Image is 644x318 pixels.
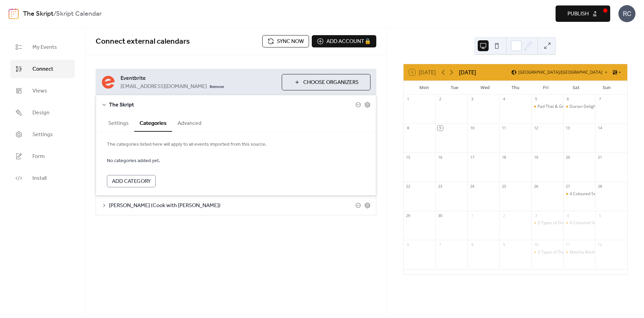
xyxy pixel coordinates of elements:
[597,242,602,247] div: 12
[563,104,596,110] div: Durian Delights: Mochi, Crepes & Ice Cream!
[437,184,443,189] div: 23
[518,70,602,74] span: [GEOGRAPHIC_DATA]/[GEOGRAPHIC_DATA]
[10,125,75,144] a: Settings
[565,213,571,218] div: 4
[533,213,538,218] div: 3
[437,213,443,218] div: 30
[563,191,596,197] div: 4 Coloured Snowy Mooncakes for Mid-Autumn Festival (Gluten-Free naturally)
[437,155,443,160] div: 16
[23,8,54,20] a: The Skript
[470,242,475,247] div: 8
[107,175,156,187] button: Add Category
[597,213,602,218] div: 5
[597,97,602,102] div: 7
[109,101,355,109] span: The Skript
[406,126,411,131] div: 8
[568,10,589,18] span: Publish
[10,147,75,165] a: Form
[437,242,443,247] div: 7
[470,97,475,102] div: 3
[282,74,370,90] button: Choose Organizers
[533,155,538,160] div: 19
[32,43,57,52] span: My Events
[10,103,75,122] a: Design
[533,184,538,189] div: 26
[565,184,571,189] div: 27
[618,5,635,22] div: RC
[533,242,538,247] div: 10
[32,65,53,73] span: Connect
[107,157,160,165] span: No categories added yet.
[101,75,115,89] img: eventbrite
[107,141,365,149] span: The categories listed here will apply to all events imported from this source.
[32,109,50,117] span: Design
[406,155,411,160] div: 15
[277,38,304,46] span: Sync now
[134,114,172,132] button: Categories
[531,249,563,255] div: 3 Types of Thai Curries, Satays & Tom Yum Soup From Scratch!
[54,8,56,20] b: /
[262,35,309,47] button: Sync now
[109,202,355,210] span: [PERSON_NAME] (Cook with [PERSON_NAME])
[409,81,439,95] div: Mon
[597,184,602,189] div: 28
[531,104,563,110] div: Pad Thai & Green Papaya Salad From Scratch serve with Thai Ice Tea!
[10,169,75,187] a: Install
[121,83,207,91] span: [EMAIL_ADDRESS][DOMAIN_NAME]
[501,97,506,102] div: 4
[470,126,475,131] div: 10
[406,213,411,218] div: 29
[470,155,475,160] div: 17
[172,114,207,131] button: Advanced
[406,184,411,189] div: 22
[32,131,53,139] span: Settings
[439,81,470,95] div: Tue
[103,114,134,131] button: Settings
[9,8,19,19] img: logo
[561,81,591,95] div: Sat
[500,81,531,95] div: Thu
[565,126,571,131] div: 13
[563,249,596,255] div: Matcha Madness - Sweet Treats + Zen Vibes
[597,126,602,131] div: 14
[531,220,563,226] div: 3 Types of Dumplings: Soup Dumplings, Potstickers & Crispy Money Bags!
[437,126,443,131] div: 9
[565,97,571,102] div: 6
[565,242,571,247] div: 11
[437,97,443,102] div: 2
[303,78,359,87] span: Choose Organizers
[459,68,476,76] div: [DATE]
[470,213,475,218] div: 1
[533,97,538,102] div: 5
[10,38,75,56] a: My Events
[501,126,506,131] div: 11
[32,87,47,95] span: Views
[96,34,190,49] span: Connect external calendars
[406,242,411,247] div: 6
[597,155,602,160] div: 21
[531,81,561,95] div: Fri
[470,81,500,95] div: Wed
[32,153,45,161] span: Form
[210,84,224,90] span: Remove
[10,60,75,78] a: Connect
[10,82,75,100] a: Views
[501,184,506,189] div: 25
[470,184,475,189] div: 24
[56,8,102,20] b: Skript Calendar
[501,155,506,160] div: 18
[591,81,622,95] div: Sun
[32,174,46,183] span: Install
[501,242,506,247] div: 9
[533,126,538,131] div: 12
[563,220,596,226] div: 4 Coloured Snowy Mooncakes for Mid-Autumn Festival (Gluten-Free naturally)
[112,177,151,186] span: Add Category
[406,97,411,102] div: 1
[501,213,506,218] div: 2
[565,155,571,160] div: 20
[121,74,276,83] span: Eventbrite
[556,5,610,22] button: Publish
